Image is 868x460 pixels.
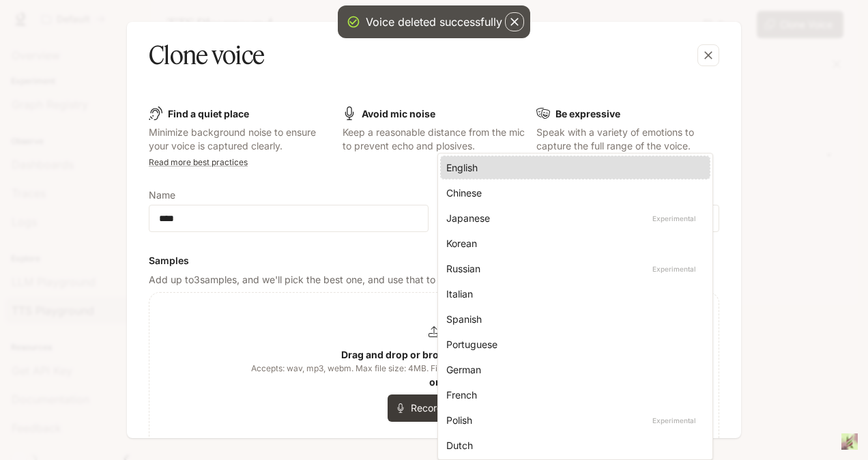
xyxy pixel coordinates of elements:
div: Dutch [446,438,699,452]
div: Spanish [446,312,699,326]
div: Italian [446,287,699,301]
div: Polish [446,413,699,427]
p: Experimental [650,263,699,275]
div: Voice deleted successfully [366,14,502,30]
div: Chinese [446,186,699,200]
div: English [446,160,699,175]
div: French [446,388,699,402]
p: Experimental [650,212,699,225]
div: Japanese [446,211,699,225]
div: Russian [446,261,699,276]
div: Korean [446,236,699,250]
div: Portuguese [446,337,699,351]
div: German [446,362,699,377]
p: Experimental [650,414,699,427]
